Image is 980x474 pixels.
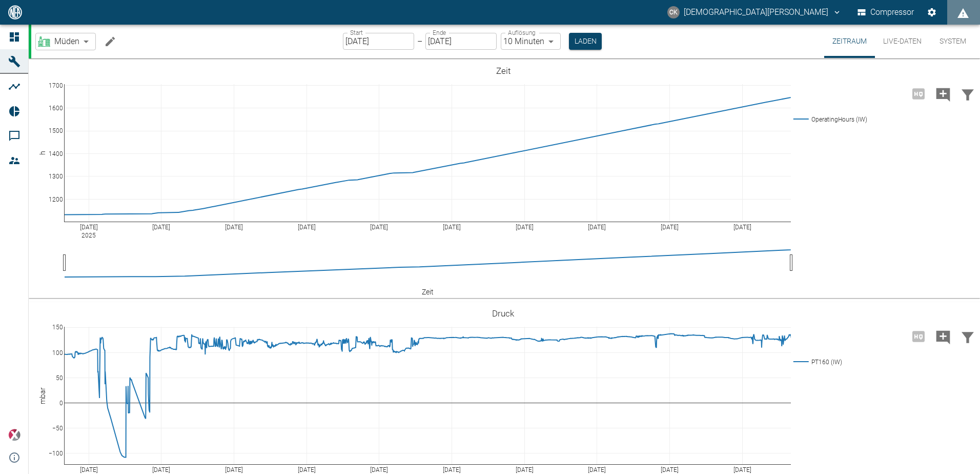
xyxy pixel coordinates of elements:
[508,28,536,37] label: Auflösung
[955,323,980,350] button: Daten filtern
[955,81,980,107] button: Daten filtern
[824,25,875,58] button: Zeitraum
[8,429,21,441] img: Xplore Logo
[855,3,916,22] button: Compressor
[350,28,363,37] label: Start
[569,33,602,50] button: Laden
[38,35,79,48] a: Müden
[417,35,422,47] p: –
[501,33,561,50] div: 10 Minuten
[7,5,23,19] img: logo
[425,33,497,50] input: DD.MM.YYYY
[930,25,976,58] button: System
[906,331,931,341] span: Hohe Auflösung nur für Zeiträume von <3 Tagen verfügbar
[343,33,414,50] input: DD.MM.YYYY
[667,6,680,18] div: CK
[931,323,955,350] button: Kommentar hinzufügen
[923,3,941,22] button: Einstellungen
[433,28,446,37] label: Ende
[666,3,843,22] button: christian.kraft@arcanum-energy.de
[931,81,955,107] button: Kommentar hinzufügen
[875,25,930,58] button: Live-Daten
[906,88,931,98] span: Hohe Auflösung nur für Zeiträume von <3 Tagen verfügbar
[54,35,79,47] span: Müden
[100,31,120,52] button: Machine bearbeiten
